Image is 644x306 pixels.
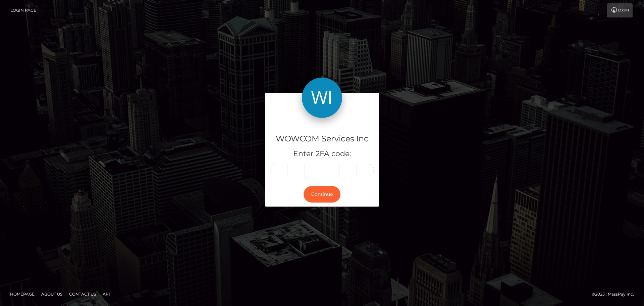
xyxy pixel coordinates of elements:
[607,3,633,17] a: Login
[100,289,113,299] a: API
[66,289,99,299] a: Contact Us
[10,3,36,17] a: Login Page
[270,149,374,159] h5: Enter 2FA code:
[39,289,65,299] a: About Us
[592,291,639,298] div: © 2025 , MassPay Inc.
[7,289,37,299] a: Homepage
[302,78,342,118] img: WOWCOM Services Inc
[304,186,340,203] button: Continue
[270,133,374,145] h4: WOWCOM Services Inc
